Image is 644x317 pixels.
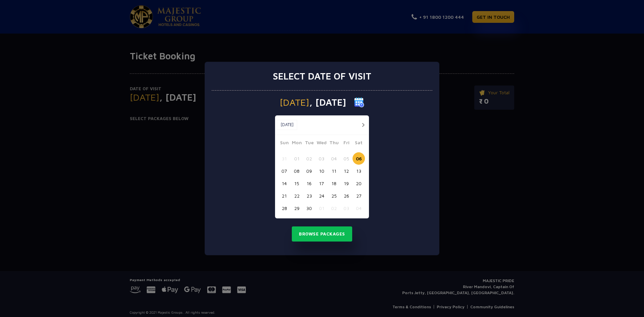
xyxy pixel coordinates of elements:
[340,165,353,177] button: 12
[290,177,303,190] button: 15
[353,139,365,148] span: Sat
[309,98,346,107] span: , [DATE]
[353,177,365,190] button: 20
[277,120,297,130] button: [DATE]
[303,190,315,202] button: 23
[278,139,290,148] span: Sun
[328,152,340,165] button: 04
[328,202,340,214] button: 02
[315,190,328,202] button: 24
[280,98,309,107] span: [DATE]
[292,226,352,242] button: Browse Packages
[303,152,315,165] button: 02
[315,177,328,190] button: 17
[353,190,365,202] button: 27
[340,190,353,202] button: 26
[354,97,364,107] img: calender icon
[315,139,328,148] span: Wed
[278,165,290,177] button: 07
[340,202,353,214] button: 03
[273,70,371,82] h3: Select date of visit
[340,152,353,165] button: 05
[303,165,315,177] button: 09
[278,202,290,214] button: 28
[278,190,290,202] button: 21
[278,152,290,165] button: 31
[303,139,315,148] span: Tue
[290,152,303,165] button: 01
[315,165,328,177] button: 10
[290,190,303,202] button: 22
[315,152,328,165] button: 03
[328,190,340,202] button: 25
[340,139,353,148] span: Fri
[353,152,365,165] button: 06
[353,165,365,177] button: 13
[340,177,353,190] button: 19
[290,202,303,214] button: 29
[303,202,315,214] button: 30
[328,139,340,148] span: Thu
[303,177,315,190] button: 16
[315,202,328,214] button: 01
[353,202,365,214] button: 04
[290,165,303,177] button: 08
[328,177,340,190] button: 18
[278,177,290,190] button: 14
[328,165,340,177] button: 11
[290,139,303,148] span: Mon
